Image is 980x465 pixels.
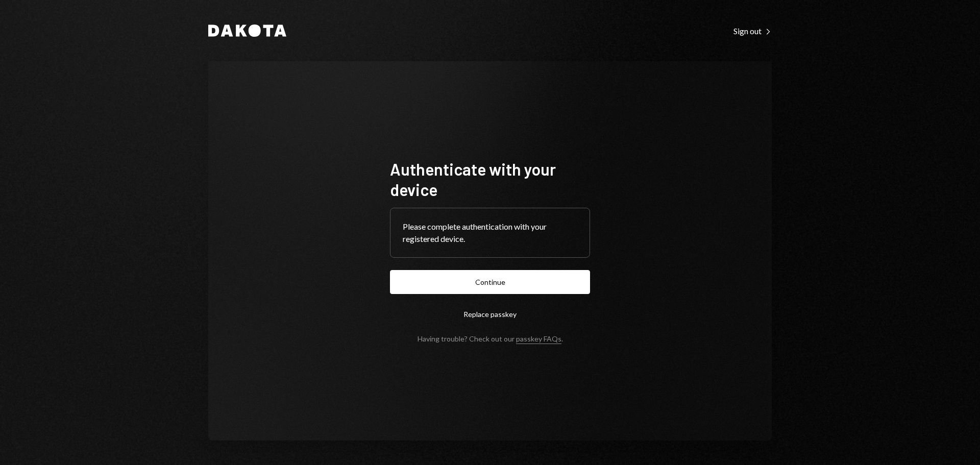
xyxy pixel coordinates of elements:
[733,25,772,36] a: Sign out
[390,270,590,294] button: Continue
[733,26,772,36] div: Sign out
[390,302,590,326] button: Replace passkey
[403,221,577,245] div: Please complete authentication with your registered device.
[390,159,590,200] h1: Authenticate with your device
[516,334,561,344] a: passkey FAQs
[418,334,563,343] div: Having trouble? Check out our .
